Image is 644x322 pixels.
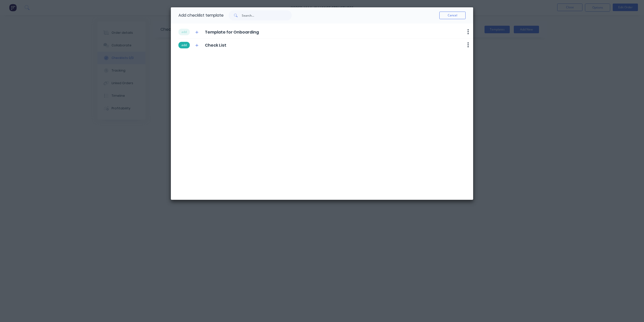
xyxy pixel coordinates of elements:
[242,10,292,20] input: Search...
[178,7,224,23] div: Add checklist template
[205,42,226,48] span: Check List
[178,29,190,35] button: add
[205,29,259,35] span: Template for Onboarding
[178,42,190,48] button: add
[439,12,466,19] button: Cancel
